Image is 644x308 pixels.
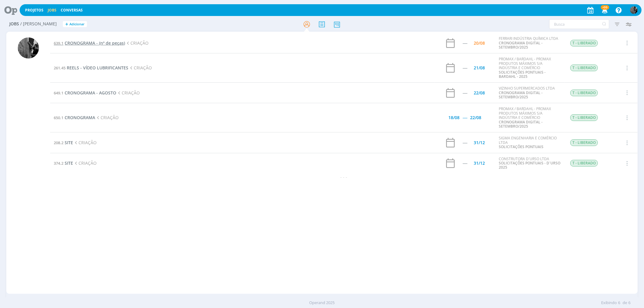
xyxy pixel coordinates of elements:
span: CRONOGRAMA [65,115,95,120]
span: 650.1 [54,115,63,120]
span: 374.2 [54,160,63,166]
span: CRIAÇÃO [73,160,97,166]
span: 208.2 [54,140,63,145]
span: T - LIBERADO [570,139,598,146]
div: ----- [463,66,467,70]
div: FERRARI INDÚSTRIA QUÍMICA LTDA [499,37,561,49]
span: T - LIBERADO [570,65,598,71]
div: - - - [50,174,637,180]
span: 6 [618,300,620,306]
a: CRONOGRAMA DIGITAL - SETEMBRO/2025 [499,90,543,100]
button: P [630,5,638,15]
span: 261.45 [54,65,66,71]
span: CRIAÇÃO [95,115,119,120]
div: 31/12 [474,141,485,145]
img: P [630,6,638,14]
a: Jobs [48,8,56,13]
a: 649.1CRONOGRAMA - AGOSTO [54,90,116,96]
span: T - LIBERADO [570,40,598,46]
a: CRONOGRAMA DIGITAL - SETEMBRO/2025 [499,40,543,50]
a: SOLICITAÇÕES PONTUAIS - D´URSO 2025 [499,160,560,170]
span: Adicionar [69,22,85,26]
a: 374.2SITE [54,160,73,166]
div: VIZINHO SUPERMERCADOS LTDA [499,86,561,99]
button: Jobs [46,8,58,13]
div: 18/08 [449,116,460,120]
span: de [623,300,627,306]
img: P [18,37,39,59]
span: CRIAÇÃO [125,40,149,46]
button: Projetos [23,8,45,13]
div: PROMAX / BARDAHL - PROMAX PRODUTOS MÁXIMOS S/A INDÚSTRIA E COMÉRCIO [499,107,561,129]
span: / [PERSON_NAME] [20,21,57,27]
input: Busca [549,19,609,29]
span: +99 [601,5,609,10]
span: + [65,21,68,27]
span: CRONOGRAMA - (nº de peças) [65,40,125,46]
a: 650.1CRONOGRAMA [54,115,95,120]
div: SIGMA ENGENHARIA E COMÉRCIO LTDA [499,136,561,149]
span: 649.1 [54,90,63,96]
a: CRONOGRAMA DIGITAL - SETEMBRO/2025 [499,119,543,129]
button: +99 [598,5,610,16]
span: Jobs [9,21,19,27]
a: 639.1CRONOGRAMA - (nº de peças) [54,40,125,46]
a: SOLICITAÇÕES PONTUAIS [499,144,543,149]
button: Conversas [59,8,85,13]
span: REELS - VÍDEO LUBRIFICANTES [67,65,128,71]
span: T - LIBERADO [570,160,598,167]
div: ----- [463,91,467,95]
div: ----- [463,161,467,165]
span: ----- [463,115,467,120]
div: 22/08 [474,91,485,95]
a: 208.2SITE [54,140,73,145]
span: SITE [65,160,73,166]
div: CONSTRUTORA D´URSO LTDA [499,157,561,170]
span: T - LIBERADO [570,114,598,121]
span: CRIAÇÃO [116,90,140,96]
div: 31/12 [474,161,485,165]
div: 22/08 [470,116,482,120]
span: T - LIBERADO [570,90,598,96]
div: 21/08 [474,66,485,70]
div: ----- [463,41,467,45]
button: +Adicionar [63,21,87,27]
span: CRIAÇÃO [73,140,97,145]
span: CRIAÇÃO [128,65,152,71]
div: 20/08 [474,41,485,45]
span: 639.1 [54,40,63,46]
span: Exibindo [601,300,617,306]
a: Conversas [61,8,83,13]
span: CRONOGRAMA - AGOSTO [65,90,116,96]
span: SITE [65,140,73,145]
div: ----- [463,141,467,145]
a: Projetos [25,8,43,13]
a: SOLICITAÇÕES PONTUAIS - BARDAHL - 2025 [499,70,546,79]
div: PROMAX / BARDAHL - PROMAX PRODUTOS MÁXIMOS S/A INDÚSTRIA E COMÉRCIO [499,57,561,79]
span: 6 [628,300,630,306]
a: 261.45REELS - VÍDEO LUBRIFICANTES [54,65,128,71]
